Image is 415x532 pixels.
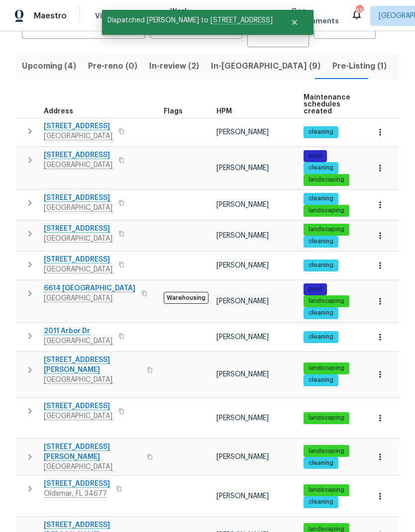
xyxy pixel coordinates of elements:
span: cleaning [305,309,337,317]
span: Upcoming (4) [22,59,76,73]
span: [PERSON_NAME] [216,201,269,208]
span: Pre-reno (0) [88,59,137,73]
span: cleaning [305,261,337,269]
span: landscaping [305,447,348,455]
span: Work Orders [170,6,196,26]
span: pool [305,152,326,160]
span: cleaning [305,459,337,467]
span: cleaning [305,333,337,341]
span: Warehousing [164,292,208,304]
span: cleaning [305,194,337,203]
span: HPM [216,108,232,115]
span: landscaping [305,414,348,422]
button: Close [278,12,311,32]
span: [PERSON_NAME] [216,232,269,239]
span: Dispatched [PERSON_NAME] to [102,10,278,31]
span: landscaping [305,206,348,215]
span: [PERSON_NAME] [216,129,269,136]
span: Address [44,108,73,115]
span: In-[GEOGRAPHIC_DATA] (9) [211,59,320,73]
span: cleaning [305,164,337,172]
span: cleaning [305,128,337,136]
span: Geo Assignments [291,6,339,26]
span: In-review (2) [149,59,199,73]
span: [PERSON_NAME] [216,453,269,460]
span: [PERSON_NAME] [216,298,269,305]
span: landscaping [305,297,348,305]
span: Maintenance schedules created [304,94,350,115]
span: [PERSON_NAME] [216,262,269,269]
span: [PERSON_NAME] [216,334,269,341]
span: landscaping [305,486,348,494]
span: cleaning [305,376,337,384]
span: Pre-Listing (1) [332,59,387,73]
span: cleaning [305,498,337,506]
span: [PERSON_NAME] [216,493,269,500]
span: [PERSON_NAME] [216,165,269,172]
span: Flags [164,108,183,115]
span: landscaping [305,225,348,234]
span: Maestro [34,11,67,21]
span: landscaping [305,364,348,372]
span: landscaping [305,176,348,184]
span: [PERSON_NAME] [216,415,269,422]
div: 65 [356,6,363,16]
span: cleaning [305,237,337,246]
span: pool [305,285,326,293]
span: [PERSON_NAME] [216,371,269,378]
span: Visits [95,11,115,21]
